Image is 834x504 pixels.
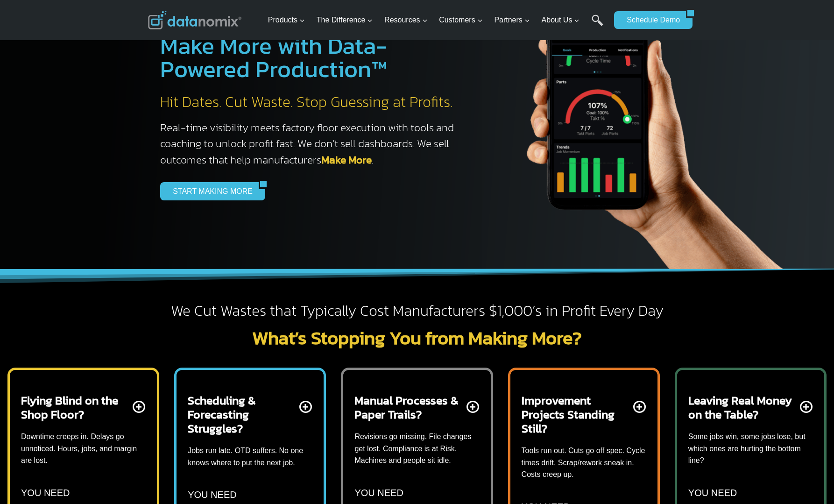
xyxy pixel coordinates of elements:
[160,34,464,81] h1: Make More with Data-Powered Production™
[188,393,297,435] h2: Scheduling & Forecasting Struggles?
[494,14,530,26] span: Partners
[21,485,70,500] p: YOU NEED
[105,208,119,215] a: Terms
[188,445,312,469] p: Jobs run late. OTD suffers. No one knows where to put the next job.
[210,115,246,124] span: State/Region
[354,431,479,467] p: Revisions go missing. File changes get lost. Compliance is at Risk. Machines and people sit idle.
[21,393,131,421] h2: Flying Blind on the Shop Floor?
[384,14,427,26] span: Resources
[542,14,580,26] span: About Us
[160,182,259,200] a: START MAKING MORE
[264,5,610,35] nav: Primary Navigation
[127,208,157,215] a: Privacy Policy
[321,152,372,168] a: Make More
[148,301,686,321] h2: We Cut Wastes that Typically Cost Manufacturers $1,000’s in Profit Every Day
[592,14,603,35] a: Search
[317,14,373,26] span: The Difference
[268,14,305,26] span: Products
[188,487,236,502] p: YOU NEED
[21,431,146,467] p: Downtime creeps in. Delays go unnoticed. Hours, jobs, and margin are lost.
[210,0,240,9] span: Last Name
[614,11,686,29] a: Schedule Demo
[148,328,686,347] h2: What’s Stopping You from Making More?
[688,431,813,467] p: Some jobs win, some jobs lose, but which ones are hurting the bottom line?
[522,445,646,481] p: Tools run out. Cuts go off spec. Cycle times drift. Scrap/rework sneak in. Costs creep up.
[688,393,798,421] h2: Leaving Real Money on the Table?
[522,393,631,435] h2: Improvement Projects Standing Still?
[160,120,464,168] h3: Real-time visibility meets factory floor execution with tools and coaching to unlock profit fast....
[354,485,403,500] p: YOU NEED
[439,14,482,26] span: Customers
[354,393,464,421] h2: Manual Processes & Paper Trails?
[688,485,737,500] p: YOU NEED
[160,92,464,112] h2: Hit Dates. Cut Waste. Stop Guessing at Profits.
[210,39,252,47] span: Phone number
[148,11,241,29] img: Datanomix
